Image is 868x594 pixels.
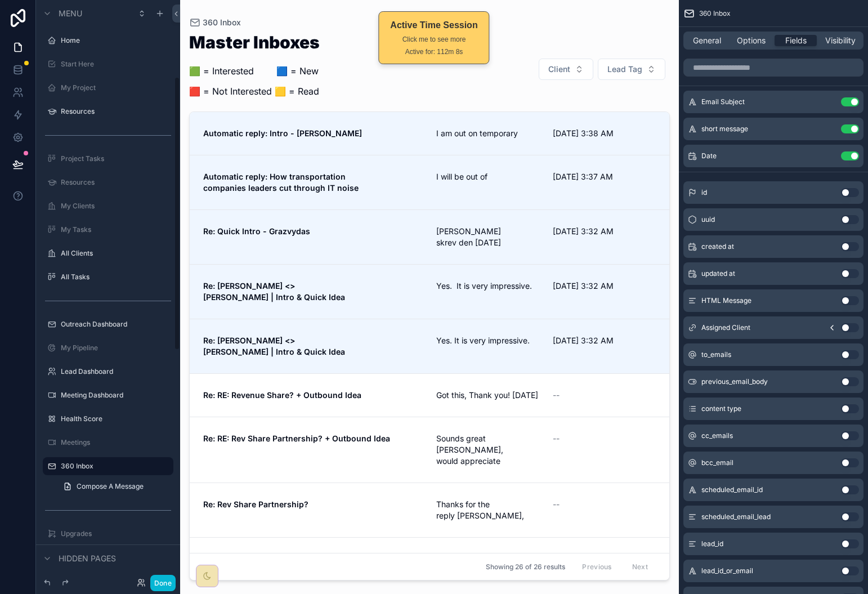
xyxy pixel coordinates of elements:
[61,320,171,329] label: Outreach Dashboard
[61,225,171,234] label: My Tasks
[61,414,171,423] label: Health Score
[61,107,171,116] label: Resources
[61,367,171,376] label: Lead Dashboard
[701,188,707,197] span: id
[737,35,766,46] span: Options
[61,462,167,471] label: 360 Inbox
[701,431,733,440] span: cc_emails
[61,529,171,538] label: Upgrades
[61,202,171,211] label: My Clients
[701,404,741,413] span: content type
[390,34,477,44] div: Click me to see more
[61,60,171,69] label: Start Here
[701,485,763,494] span: scheduled_email_id
[390,47,477,57] div: Active for: 112m 8s
[825,35,856,46] span: Visibility
[701,323,750,332] span: Assigned Client
[701,269,735,278] span: updated at
[701,97,745,106] span: Email Subject
[61,154,171,163] label: Project Tasks
[693,35,721,46] span: General
[701,566,753,575] span: lead_id_or_email
[701,151,717,160] span: Date
[701,215,715,224] span: uuid
[701,296,751,305] span: HTML Message
[56,477,173,495] a: Compose A Message
[150,575,176,591] button: Done
[701,242,734,251] span: created at
[486,562,565,571] span: Showing 26 of 26 results
[701,350,731,359] span: to_emails
[61,438,171,447] label: Meetings
[61,273,171,282] label: All Tasks
[61,178,171,187] label: Resources
[701,512,771,521] span: scheduled_email_lead
[61,36,171,45] label: Home
[699,9,731,18] span: 360 Inbox
[701,124,748,133] span: short message
[390,19,477,32] div: Active Time Session
[701,539,723,548] span: lead_id
[61,83,171,92] label: My Project
[61,391,171,400] label: Meeting Dashboard
[701,458,733,467] span: bcc_email
[77,482,144,491] span: Compose A Message
[701,377,768,386] span: previous_email_body
[785,35,807,46] span: Fields
[61,343,171,352] label: My Pipeline
[59,553,116,564] span: Hidden pages
[61,249,171,258] label: All Clients
[59,8,82,19] span: Menu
